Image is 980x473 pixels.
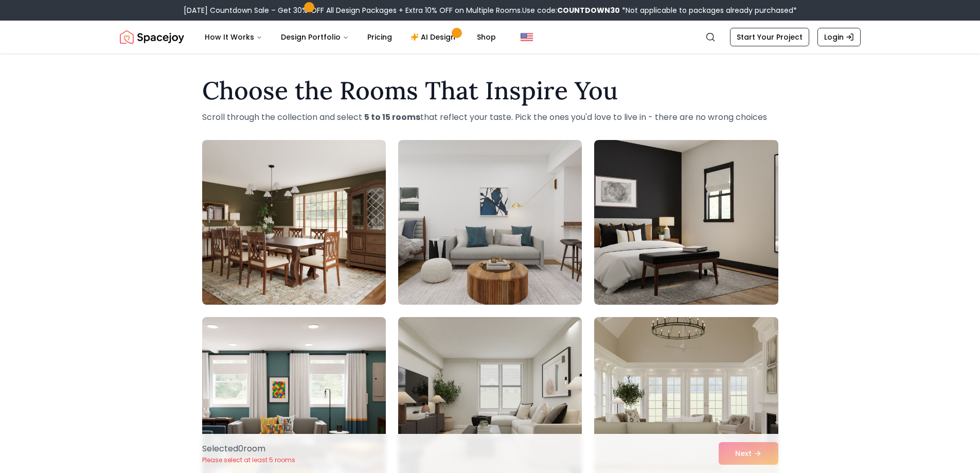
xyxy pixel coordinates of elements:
[273,27,357,47] button: Design Portfolio
[620,5,797,15] span: *Not applicable to packages already purchased*
[202,78,778,103] h1: Choose the Rooms That Inspire You
[202,111,778,124] p: Scroll through the collection and select that reflect your taste. Pick the ones you'd love to liv...
[197,27,271,47] button: How It Works
[594,140,778,305] img: Room room-3
[469,27,504,47] a: Shop
[184,5,797,15] div: [DATE] Countdown Sale – Get 30% OFF All Design Packages + Extra 10% OFF on Multiple Rooms.
[202,140,386,305] img: Room room-1
[817,28,861,46] a: Login
[364,111,420,123] strong: 5 to 15 rooms
[120,21,861,54] nav: Global
[402,27,467,47] a: AI Design
[202,456,295,464] p: Please select at least 5 rooms
[120,27,184,47] a: Spacejoy
[730,28,809,46] a: Start Your Project
[398,140,582,305] img: Room room-2
[202,443,295,455] p: Selected 0 room
[522,5,620,15] span: Use code:
[197,27,504,47] nav: Main
[120,27,184,47] img: Spacejoy Logo
[359,27,400,47] a: Pricing
[557,5,620,15] b: COUNTDOWN30
[521,31,533,43] img: United States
